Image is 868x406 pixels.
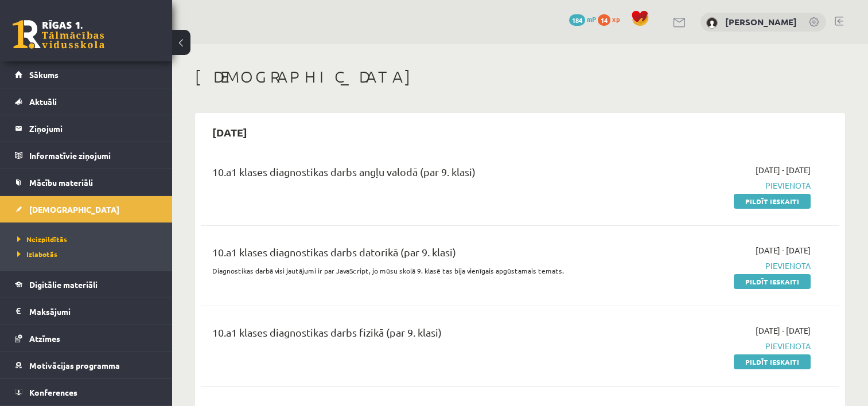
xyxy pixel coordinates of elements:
a: Informatīvie ziņojumi [15,142,158,169]
a: [DEMOGRAPHIC_DATA] [15,196,158,222]
a: Ziņojumi [15,115,158,142]
a: Neizpildītās [17,234,161,244]
span: Motivācijas programma [29,360,120,370]
a: Mācību materiāli [15,169,158,196]
a: Pildīt ieskaiti [734,274,811,289]
span: Konferences [29,387,77,397]
a: Atzīmes [15,325,158,352]
a: Rīgas 1. Tālmācības vidusskola [13,20,104,49]
span: [DATE] - [DATE] [756,244,811,256]
a: Motivācijas programma [15,352,158,378]
span: Sākums [29,69,59,80]
a: Konferences [15,379,158,405]
legend: Maksājumi [29,298,158,325]
a: Izlabotās [17,249,161,259]
span: Pievienota [622,179,811,192]
a: Maksājumi [15,298,158,325]
span: xp [612,14,620,24]
span: Pievienota [622,340,811,352]
a: Pildīt ieskaiti [734,354,811,369]
span: Digitālie materiāli [29,279,98,290]
a: Sākums [15,61,158,88]
span: 184 [569,14,585,26]
span: Izlabotās [17,249,57,259]
a: 14 xp [598,14,625,24]
span: Pievienota [622,260,811,272]
div: 10.a1 klases diagnostikas darbs datorikā (par 9. klasi) [212,244,605,266]
span: Neizpildītās [17,235,67,244]
p: Diagnostikas darbā visi jautājumi ir par JavaScript, jo mūsu skolā 9. klasē tas bija vienīgais ap... [212,266,605,276]
span: 14 [598,14,610,26]
div: 10.a1 klases diagnostikas darbs angļu valodā (par 9. klasi) [212,164,605,185]
h1: [DEMOGRAPHIC_DATA] [195,67,845,87]
div: 10.a1 klases diagnostikas darbs fizikā (par 9. klasi) [212,325,605,346]
a: Pildīt ieskaiti [734,194,811,209]
span: mP [587,14,596,24]
a: [PERSON_NAME] [725,16,797,28]
a: Digitālie materiāli [15,271,158,298]
h2: [DATE] [201,119,259,146]
a: Aktuāli [15,88,158,115]
span: Mācību materiāli [29,177,93,188]
span: [DATE] - [DATE] [756,325,811,337]
span: Atzīmes [29,333,60,343]
span: [DEMOGRAPHIC_DATA] [29,204,119,214]
legend: Ziņojumi [29,115,158,142]
img: Ance Āboliņa [706,17,718,29]
legend: Informatīvie ziņojumi [29,142,158,169]
span: Aktuāli [29,96,57,107]
span: [DATE] - [DATE] [756,164,811,176]
a: 184 mP [569,14,596,24]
